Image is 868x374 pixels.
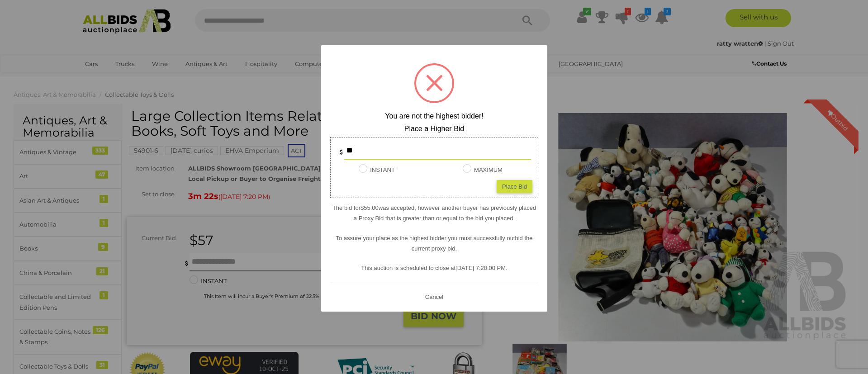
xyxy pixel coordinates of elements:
h2: You are not the highest bidder! [330,112,538,120]
button: Cancel [422,291,446,302]
div: Place Bid [497,180,532,193]
p: To assure your place as the highest bidder you must successfully outbid the current proxy bid. [330,232,538,254]
span: [DATE] 7:20:00 PM [455,265,506,271]
label: INSTANT [359,165,395,175]
p: The bid for was accepted, however another buyer has previously placed a Proxy Bid that is greater... [330,202,538,223]
label: MAXIMUM [463,165,503,175]
h2: Place a Higher Bid [330,124,538,133]
p: This auction is scheduled to close at . [330,263,538,273]
span: $55.00 [360,204,379,211]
